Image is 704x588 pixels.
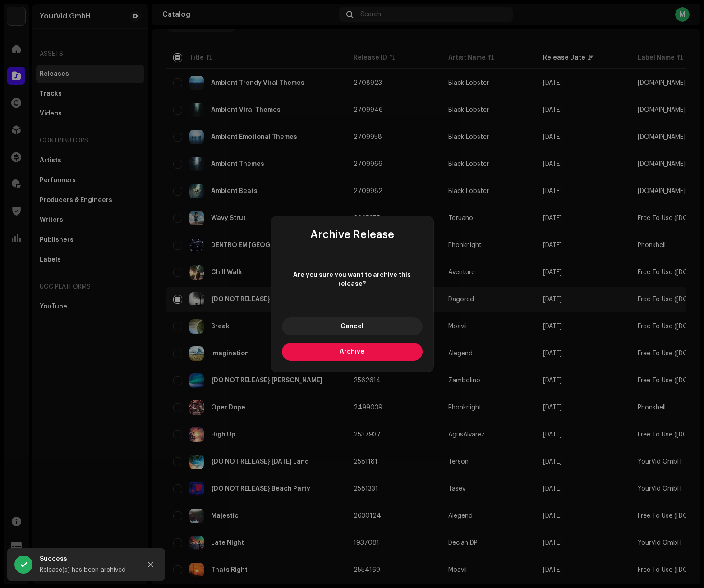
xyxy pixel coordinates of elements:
button: Archive [282,343,423,361]
button: Close [142,556,160,574]
span: Cancel [340,323,364,330]
div: Release(s) has been archived [40,565,134,575]
span: Archive [340,349,364,355]
span: Archive Release [310,229,394,240]
div: Success [40,554,134,565]
button: Cancel [282,317,423,335]
span: Are you sure you want to archive this release? [282,271,423,289]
